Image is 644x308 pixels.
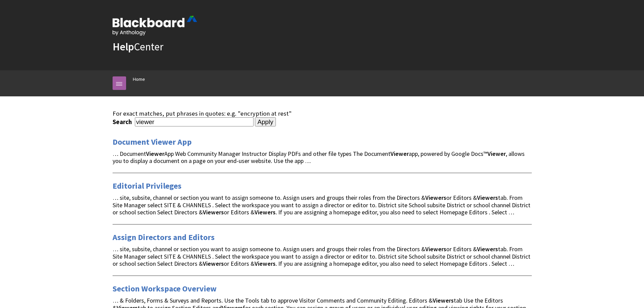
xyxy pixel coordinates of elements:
[113,16,197,35] img: Blackboard by Anthology
[477,245,498,253] strong: Viewers
[425,245,446,253] strong: Viewers
[255,117,276,127] input: Apply
[113,110,532,117] div: For exact matches, put phrases in quotes: e.g. "encryption at rest"
[113,181,182,191] a: Editorial Privileges
[255,260,276,267] strong: Viewers
[433,297,454,304] strong: Viewers
[487,150,506,158] strong: Viewer
[113,150,525,165] span: … Document App Web Community Manager Instructor Display PDFs and other file types The Document ap...
[113,245,530,268] span: … site, subsite, channel or section you want to assign someone to. Assign users and groups their ...
[113,194,530,216] span: … site, subsite, channel or section you want to assign someone to. Assign users and groups their ...
[203,260,224,267] strong: Viewers
[146,150,164,158] strong: Viewer
[113,283,217,294] a: Section Workspace Overview
[113,40,134,53] strong: Help
[390,150,409,158] strong: Viewer
[133,75,145,84] a: Home
[113,40,163,53] a: HelpCenter
[477,194,498,202] strong: Viewers
[203,208,224,216] strong: Viewers
[113,118,134,126] label: Search
[255,208,276,216] strong: Viewers
[113,137,192,147] a: Document Viewer App
[113,232,215,243] a: Assign Directors and Editors
[425,194,446,202] strong: Viewers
